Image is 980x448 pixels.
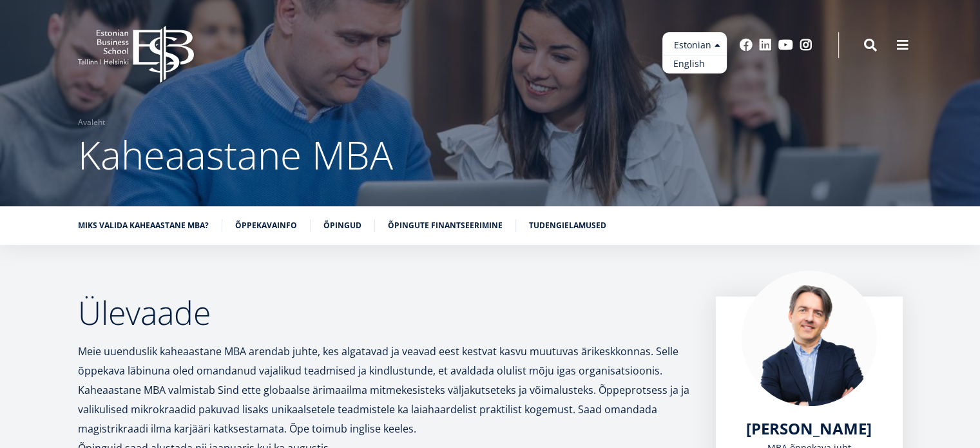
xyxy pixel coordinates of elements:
[78,342,690,438] p: Meie uuenduslik kaheaastane MBA arendab juhte, kes algatavad ja veavad eest kestvat kasvu muutuva...
[78,219,209,232] a: Miks valida kaheaastane MBA?
[662,55,727,73] a: English
[78,128,393,181] span: Kaheaastane MBA
[746,418,872,439] span: [PERSON_NAME]
[15,126,126,138] span: Üheaastane eestikeelne MBA
[746,419,872,438] a: [PERSON_NAME]
[740,39,753,52] a: Facebook
[15,160,189,171] span: Tehnoloogia ja innovatsiooni juhtimine (MBA)
[306,1,365,12] span: Perekonnanimi
[15,143,84,155] span: Kaheaastane MBA
[3,161,12,169] input: Tehnoloogia ja innovatsiooni juhtimine (MBA)
[3,127,12,135] input: Üheaastane eestikeelne MBA
[742,271,877,406] img: Marko Rillo
[529,219,606,232] a: Tudengielamused
[78,297,690,329] h2: Ülevaade
[235,219,297,232] a: Õppekavainfo
[78,116,105,129] a: Avaleht
[759,39,772,52] a: Linkedin
[778,39,793,52] a: Youtube
[323,219,361,232] a: Õpingud
[3,144,12,152] input: Kaheaastane MBA
[800,39,812,52] a: Instagram
[388,219,503,232] a: Õpingute finantseerimine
